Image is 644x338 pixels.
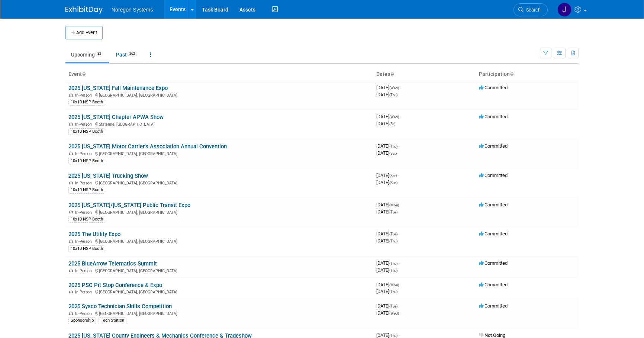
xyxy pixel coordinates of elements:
[557,3,571,17] img: Johana Gil
[389,203,399,207] span: (Mon)
[69,239,73,243] img: In-Person Event
[65,48,109,62] a: Upcoming32
[127,51,137,57] span: 262
[69,122,73,126] img: In-Person Event
[389,268,397,273] span: (Thu)
[69,210,73,214] img: In-Person Event
[399,260,400,266] span: -
[376,310,399,316] span: [DATE]
[376,289,397,294] span: [DATE]
[75,181,94,186] span: In-Person
[389,122,395,126] span: (Fri)
[68,202,190,209] a: 2025 [US_STATE]/[US_STATE] Public Transit Expo
[389,93,397,97] span: (Thu)
[68,303,172,310] a: 2025 Sysco Technician Skills Competition
[69,93,73,97] img: In-Person Event
[389,151,397,155] span: (Sat)
[68,289,370,294] div: [GEOGRAPHIC_DATA], [GEOGRAPHIC_DATA]
[68,216,105,223] div: 10x10 NSP Booth
[376,267,397,273] span: [DATE]
[398,173,399,178] span: -
[400,85,401,90] span: -
[75,210,94,215] span: In-Person
[479,231,508,236] span: Committed
[69,311,73,315] img: In-Person Event
[68,245,105,252] div: 10x10 NSP Booth
[479,85,508,90] span: Committed
[479,303,508,309] span: Committed
[389,115,399,119] span: (Wed)
[75,93,94,98] span: In-Person
[75,151,94,156] span: In-Person
[400,282,401,287] span: -
[389,174,397,178] span: (Sat)
[68,143,227,150] a: 2025 [US_STATE] Motor Carrier's Association Annual Convention
[389,304,397,308] span: (Tue)
[399,143,400,149] span: -
[399,303,400,309] span: -
[68,267,370,273] div: [GEOGRAPHIC_DATA], [GEOGRAPHIC_DATA]
[75,268,94,273] span: In-Person
[524,7,541,13] span: Search
[65,68,373,81] th: Event
[400,202,401,207] span: -
[479,202,508,207] span: Committed
[376,238,397,244] span: [DATE]
[389,181,397,185] span: (Sun)
[75,311,94,316] span: In-Person
[68,187,105,193] div: 10x10 NSP Booth
[479,173,508,178] span: Committed
[68,114,164,120] a: 2025 [US_STATE] Chapter APWA Show
[376,114,401,119] span: [DATE]
[376,150,397,156] span: [DATE]
[65,26,103,39] button: Add Event
[376,282,401,287] span: [DATE]
[389,86,399,90] span: (Wed)
[510,71,513,77] a: Sort by Participation Type
[479,332,505,338] span: Not Going
[476,68,579,81] th: Participation
[68,282,162,289] a: 2025 PSC Pit Stop Conference & Expo
[82,71,86,77] a: Sort by Event Name
[513,3,548,16] a: Search
[68,92,370,98] div: [GEOGRAPHIC_DATA], [GEOGRAPHIC_DATA]
[376,303,400,309] span: [DATE]
[389,232,397,236] span: (Tue)
[75,122,94,127] span: In-Person
[68,150,370,156] div: [GEOGRAPHIC_DATA], [GEOGRAPHIC_DATA]
[389,239,397,243] span: (Thu)
[68,128,105,135] div: 10x10 NSP Booth
[69,290,73,293] img: In-Person Event
[68,158,105,164] div: 10x10 NSP Booth
[68,209,370,215] div: [GEOGRAPHIC_DATA], [GEOGRAPHIC_DATA]
[376,332,400,338] span: [DATE]
[69,151,73,155] img: In-Person Event
[110,48,143,62] a: Past262
[389,311,399,315] span: (Wed)
[99,317,126,324] div: Tech Station
[479,143,508,149] span: Committed
[390,71,394,77] a: Sort by Start Date
[68,99,105,106] div: 10x10 NSP Booth
[479,282,508,287] span: Committed
[400,114,401,119] span: -
[389,210,397,214] span: (Tue)
[399,332,400,338] span: -
[376,209,397,215] span: [DATE]
[75,290,94,294] span: In-Person
[68,238,370,244] div: [GEOGRAPHIC_DATA], [GEOGRAPHIC_DATA]
[68,260,157,267] a: 2025 BlueArrow Telematics Summit
[68,310,370,316] div: [GEOGRAPHIC_DATA], [GEOGRAPHIC_DATA]
[376,92,397,97] span: [DATE]
[69,181,73,184] img: In-Person Event
[376,231,400,236] span: [DATE]
[376,121,395,126] span: [DATE]
[376,143,400,149] span: [DATE]
[376,180,397,185] span: [DATE]
[376,202,401,207] span: [DATE]
[373,68,476,81] th: Dates
[376,85,401,90] span: [DATE]
[479,114,508,119] span: Committed
[68,121,370,127] div: Stateline, [GEOGRAPHIC_DATA]
[69,268,73,272] img: In-Person Event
